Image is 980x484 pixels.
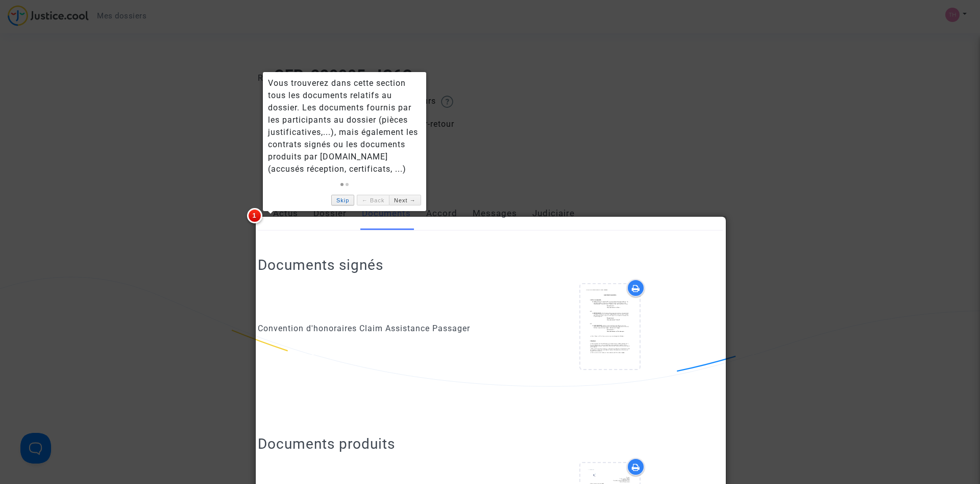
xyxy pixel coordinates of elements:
[258,256,383,274] h2: Documents signés
[357,195,389,205] a: ← Back
[247,208,262,223] span: 1
[331,195,354,205] a: Skip
[389,195,421,205] a: Next →
[258,435,723,453] h2: Documents produits
[268,77,421,175] div: Vous trouverez dans cette section tous les documents relatifs au dossier. Les documents fournis p...
[258,322,483,335] div: Convention d'honoraires Claim Assistance Passager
